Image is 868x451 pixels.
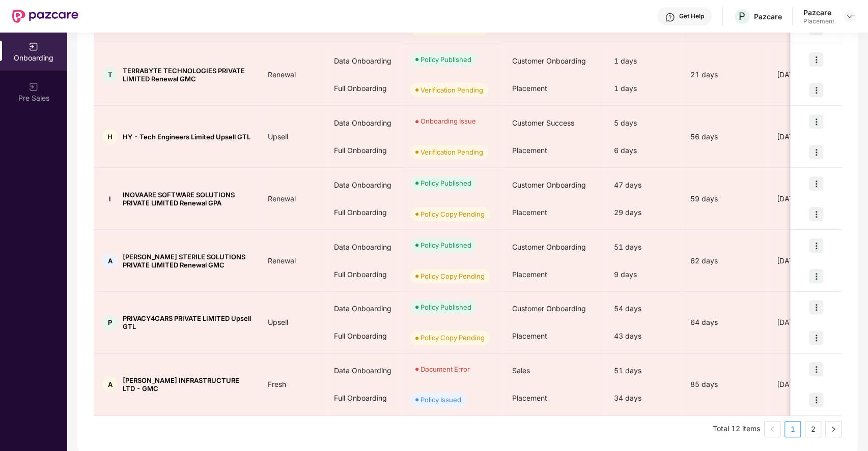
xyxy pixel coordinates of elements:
div: Full Onboarding [326,199,402,226]
span: INOVAARE SOFTWARE SOLUTIONS PRIVATE LIMITED Renewal GPA [123,191,251,207]
div: Full Onboarding [326,75,402,102]
span: Customer Success [512,118,574,127]
div: Policy Published [421,178,471,188]
div: 64 days [682,317,769,328]
img: icon [809,83,823,97]
span: Placement [512,208,547,217]
div: 62 days [682,255,769,266]
div: Full Onboarding [326,261,402,288]
div: H [102,129,118,144]
div: Full Onboarding [326,322,402,350]
div: 1 days [606,47,682,75]
div: 29 days [606,199,682,226]
div: [DATE] [769,69,845,80]
div: Onboarding Issue [421,116,476,126]
div: Policy Published [421,54,471,65]
div: Verification Pending [421,147,483,157]
div: Document Error [421,364,470,374]
span: Placement [512,270,547,279]
span: Renewal [260,256,304,265]
div: Data Onboarding [326,47,402,75]
div: A [102,377,118,392]
img: icon [809,393,823,407]
img: icon [809,238,823,253]
img: svg+xml;base64,PHN2ZyBpZD0iRHJvcGRvd24tMzJ4MzIiIHhtbG5zPSJodHRwOi8vd3d3LnczLm9yZy8yMDAwL3N2ZyIgd2... [846,12,854,20]
span: Sales [512,366,530,375]
img: icon [809,114,823,129]
div: 21 days [682,69,769,80]
div: Policy Copy Pending [421,209,485,219]
img: svg+xml;base64,PHN2ZyB3aWR0aD0iMjAiIGhlaWdodD0iMjAiIHZpZXdCb3g9IjAgMCAyMCAyMCIgZmlsbD0ibm9uZSIgeG... [29,42,39,52]
div: Policy Published [421,240,471,250]
div: Data Onboarding [326,109,402,137]
div: Get Help [679,12,704,20]
img: New Pazcare Logo [12,10,78,23]
div: Data Onboarding [326,171,402,199]
div: Verification Pending [421,85,483,95]
div: 47 days [606,171,682,199]
li: Previous Page [764,421,780,437]
span: left [769,426,775,432]
span: TERRABYTE TECHNOLOGIES PRIVATE LIMITED Renewal GMC [123,67,251,83]
div: 51 days [606,233,682,261]
div: 59 days [682,193,769,204]
img: icon [809,207,823,221]
div: Data Onboarding [326,357,402,384]
div: Pazcare [754,12,782,21]
span: Placement [512,332,547,340]
div: Data Onboarding [326,295,402,322]
span: Placement [512,394,547,402]
div: [DATE] [769,193,845,204]
div: 51 days [606,357,682,384]
a: 1 [785,422,800,437]
span: Renewal [260,194,304,203]
div: 85 days [682,379,769,390]
div: Policy Copy Pending [421,333,485,343]
div: Policy Issued [421,395,461,405]
span: Renewal [260,70,304,79]
a: 2 [805,422,821,437]
div: 56 days [682,131,769,142]
div: A [102,253,118,268]
span: Customer Onboarding [512,304,586,313]
span: Fresh [260,380,294,388]
div: 34 days [606,384,682,412]
div: Pazcare [803,8,834,17]
div: Policy Published [421,302,471,312]
div: [DATE] [769,379,845,390]
span: Customer Onboarding [512,243,586,251]
img: icon [809,145,823,159]
div: I [102,191,118,206]
img: icon [809,269,823,283]
div: [DATE] [769,317,845,328]
span: Placement [512,146,547,155]
button: right [825,421,842,437]
img: icon [809,362,823,376]
span: Placement [512,84,547,93]
img: svg+xml;base64,PHN2ZyBpZD0iSGVscC0zMngzMiIgeG1sbnM9Imh0dHA6Ly93d3cudzMub3JnLzIwMDAvc3ZnIiB3aWR0aD... [665,12,675,22]
div: T [102,67,118,82]
div: 54 days [606,295,682,322]
span: Customer Onboarding [512,56,586,65]
button: left [764,421,780,437]
li: Next Page [825,421,842,437]
div: [DATE] [769,255,845,266]
span: P [739,10,745,22]
li: 2 [805,421,821,437]
span: right [830,426,836,432]
div: 1 days [606,75,682,102]
img: svg+xml;base64,PHN2ZyB3aWR0aD0iMjAiIGhlaWdodD0iMjAiIHZpZXdCb3g9IjAgMCAyMCAyMCIgZmlsbD0ibm9uZSIgeG... [29,82,39,92]
span: PRIVACY4CARS PRIVATE LIMITED Upsell GTL [123,314,251,330]
div: Full Onboarding [326,384,402,412]
span: Customer Onboarding [512,181,586,189]
span: [PERSON_NAME] INFRASTRUCTURE LTD - GMC [123,376,251,393]
div: 43 days [606,322,682,350]
li: 1 [785,421,801,437]
span: [PERSON_NAME] STERILE SOLUTIONS PRIVATE LIMITED Renewal GMC [123,253,251,269]
div: Full Onboarding [326,137,402,164]
img: icon [809,300,823,314]
img: icon [809,52,823,67]
div: P [102,315,118,330]
img: icon [809,176,823,191]
span: Upsell [260,318,296,326]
